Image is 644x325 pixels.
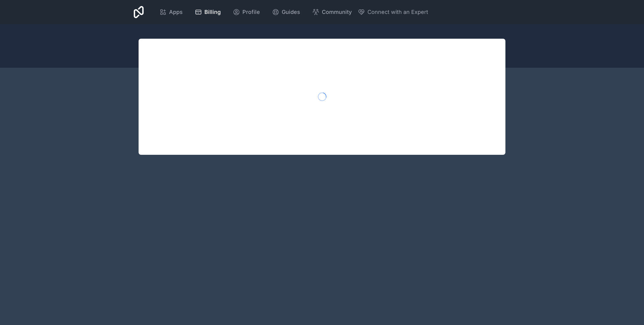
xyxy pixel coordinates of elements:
span: Billing [204,8,221,16]
span: Community [322,8,352,16]
a: Apps [155,5,187,19]
span: Guides [282,8,300,16]
a: Billing [190,5,226,19]
button: Connect with an Expert [358,8,428,16]
a: Guides [267,5,305,19]
a: Profile [228,5,265,19]
span: Apps [169,8,183,16]
span: Connect with an Expert [367,8,428,16]
a: Community [307,5,357,19]
span: Profile [242,8,260,16]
